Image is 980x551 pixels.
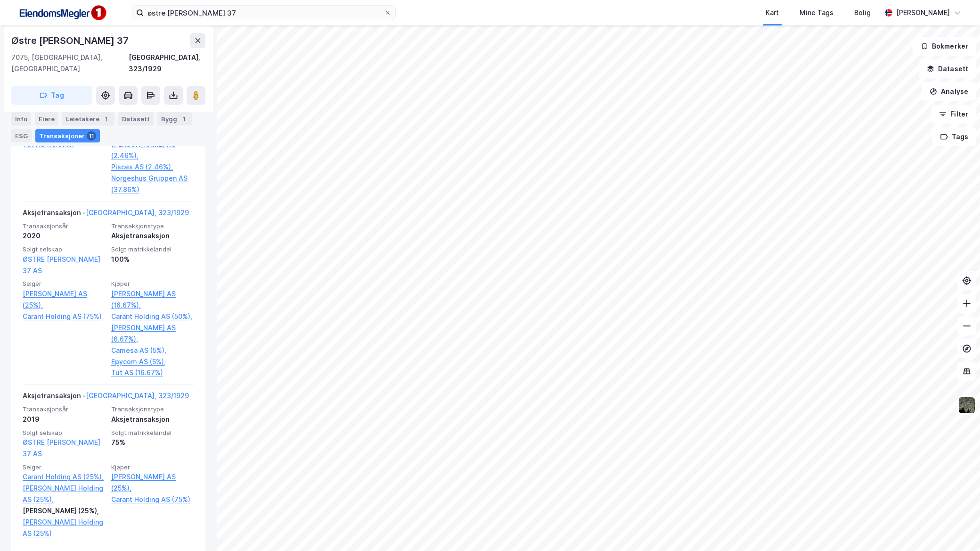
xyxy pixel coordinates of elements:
div: 75% [111,437,194,448]
button: Tags [932,127,976,146]
div: Aksjetransaksjon [111,414,194,425]
a: Norgeshus Gruppen AS (37.86%) [111,173,194,195]
a: ØSTRE [PERSON_NAME] 37 AS [23,255,100,275]
button: Analyse [922,82,976,101]
div: Kontrollprogram for chat [933,506,980,551]
div: Leietakere [62,112,114,125]
a: [PERSON_NAME] Holding AS (25%) [23,517,106,539]
div: Bolig [854,7,871,18]
div: 11 [87,131,96,141]
a: Carant Holding AS (50%), [111,311,194,322]
div: Aksjetransaksjon - [23,390,189,405]
div: Bygg [157,112,192,125]
div: [PERSON_NAME] (25%), [23,505,106,517]
div: Info [11,112,31,125]
div: [PERSON_NAME] [896,7,950,18]
img: 9k= [958,396,976,414]
div: ESG [11,129,32,142]
span: Solgt matrikkelandel [111,429,194,437]
div: 7075, [GEOGRAPHIC_DATA], [GEOGRAPHIC_DATA] [11,52,129,75]
a: [PERSON_NAME] AS (16.67%), [111,288,194,311]
input: Søk på adresse, matrikkel, gårdeiere, leietakere eller personer [144,6,384,20]
div: Eiere [35,112,58,125]
span: Transaksjonstype [111,405,194,413]
span: Transaksjonstype [111,222,194,230]
div: [GEOGRAPHIC_DATA], 323/1929 [129,52,205,75]
a: [PERSON_NAME] Holding AS (25%), [23,483,106,505]
a: Carant Holding AS (75%) [23,311,106,322]
a: [PERSON_NAME] AS (2.46%), [111,139,194,161]
a: Tut AS (16.67%) [111,367,194,378]
div: Datasett [118,112,154,125]
a: Camesa AS (5%), [111,345,194,356]
button: Tag [11,86,92,105]
div: 100% [111,254,194,265]
img: F4PB6Px+NJ5v8B7XTbfpPpyloAAAAASUVORK5CYII= [15,2,109,24]
div: 2019 [23,414,106,425]
button: Filter [931,105,976,124]
span: Solgt selskap [23,245,106,253]
span: Selger [23,463,106,471]
span: Kjøper [111,280,194,288]
div: Østre [PERSON_NAME] 37 [11,33,131,48]
a: Pisces AS (2.46%), [111,161,194,173]
a: [GEOGRAPHIC_DATA], 323/1929 [86,392,189,400]
div: 1 [101,114,111,124]
a: ØSTRE [PERSON_NAME] 37 AS [23,438,100,458]
div: Kart [766,7,779,18]
span: Transaksjonsår [23,222,106,230]
a: [GEOGRAPHIC_DATA], 323/1929 [86,209,189,217]
a: Epycom AS (5%), [111,356,194,367]
div: 1 [179,114,188,124]
a: Carant Holding AS (25%), [23,471,106,483]
iframe: Chat Widget [933,506,980,551]
div: 2020 [23,230,106,242]
div: Aksjetransaksjon - [23,207,189,222]
a: Carant Holding AS (75%) [111,494,194,505]
a: [PERSON_NAME] AS (6.67%), [111,322,194,345]
a: [PERSON_NAME] AS (25%), [23,288,106,311]
span: Kjøper [111,463,194,471]
a: [PERSON_NAME] AS (25%), [111,471,194,494]
div: Aksjetransaksjon [111,230,194,242]
span: Transaksjonsår [23,405,106,413]
button: Datasett [919,59,976,78]
span: Solgt matrikkelandel [111,245,194,253]
span: Selger [23,280,106,288]
span: Solgt selskap [23,429,106,437]
button: Bokmerker [913,37,976,56]
div: Mine Tags [800,7,833,18]
div: Transaksjoner [35,129,100,142]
